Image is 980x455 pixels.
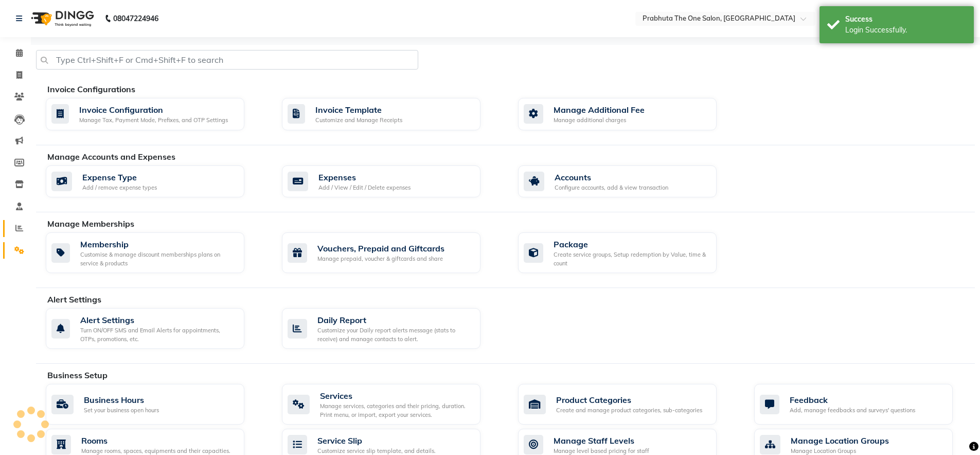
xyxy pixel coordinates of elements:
[554,238,708,250] div: Package
[282,165,503,198] a: ExpensesAdd / View / Edit / Delete expenses
[81,434,230,447] div: Rooms
[518,384,739,425] a: Product CategoriesCreate and manage product categories, sub-categories
[317,326,472,343] div: Customize your Daily report alerts message (stats to receive) and manage contacts to alert.
[554,104,645,116] div: Manage Additional Fee
[46,165,266,198] a: Expense TypeAdd / remove expense types
[555,183,668,192] div: Configure accounts, add & view transaction
[46,308,266,349] a: Alert SettingsTurn ON/OFF SMS and Email Alerts for appointments, OTPs, promotions, etc.
[518,232,739,273] a: PackageCreate service groups, Setup redemption by Value, time & count
[82,171,157,183] div: Expense Type
[315,104,402,116] div: Invoice Template
[26,4,97,33] img: logo
[790,406,915,415] div: Add, manage feedbacks and surveys' questions
[80,238,236,250] div: Membership
[282,308,503,349] a: Daily ReportCustomize your Daily report alerts message (stats to receive) and manage contacts to ...
[46,384,266,425] a: Business HoursSet your business open hours
[79,116,228,125] div: Manage Tax, Payment Mode, Prefixes, and OTP Settings
[80,326,236,343] div: Turn ON/OFF SMS and Email Alerts for appointments, OTPs, promotions, etc.
[82,183,157,192] div: Add / remove expense types
[317,434,436,447] div: Service Slip
[845,25,966,36] div: Login Successfully.
[315,116,402,125] div: Customize and Manage Receipts
[318,171,411,183] div: Expenses
[36,50,418,70] input: Type Ctrl+Shift+F or Cmd+Shift+F to search
[317,255,444,263] div: Manage prepaid, voucher & giftcards and share
[84,394,159,406] div: Business Hours
[282,98,503,130] a: Invoice TemplateCustomize and Manage Receipts
[554,116,645,125] div: Manage additional charges
[790,394,915,406] div: Feedback
[282,232,503,273] a: Vouchers, Prepaid and GiftcardsManage prepaid, voucher & giftcards and share
[46,232,266,273] a: MembershipCustomise & manage discount memberships plans on service & products
[554,434,649,447] div: Manage Staff Levels
[317,314,472,326] div: Daily Report
[79,104,228,116] div: Invoice Configuration
[80,314,236,326] div: Alert Settings
[80,250,236,267] div: Customise & manage discount memberships plans on service & products
[317,242,444,255] div: Vouchers, Prepaid and Giftcards
[791,434,889,447] div: Manage Location Groups
[320,402,472,419] div: Manage services, categories and their pricing, duration. Print menu, or import, export your servi...
[320,390,472,402] div: Services
[556,406,702,415] div: Create and manage product categories, sub-categories
[845,14,966,25] div: Success
[518,98,739,130] a: Manage Additional FeeManage additional charges
[554,250,708,267] div: Create service groups, Setup redemption by Value, time & count
[84,406,159,415] div: Set your business open hours
[555,171,668,183] div: Accounts
[318,183,411,192] div: Add / View / Edit / Delete expenses
[754,384,975,425] a: FeedbackAdd, manage feedbacks and surveys' questions
[518,165,739,198] a: AccountsConfigure accounts, add & view transaction
[113,4,158,33] b: 08047224946
[556,394,702,406] div: Product Categories
[46,98,266,130] a: Invoice ConfigurationManage Tax, Payment Mode, Prefixes, and OTP Settings
[282,384,503,425] a: ServicesManage services, categories and their pricing, duration. Print menu, or import, export yo...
